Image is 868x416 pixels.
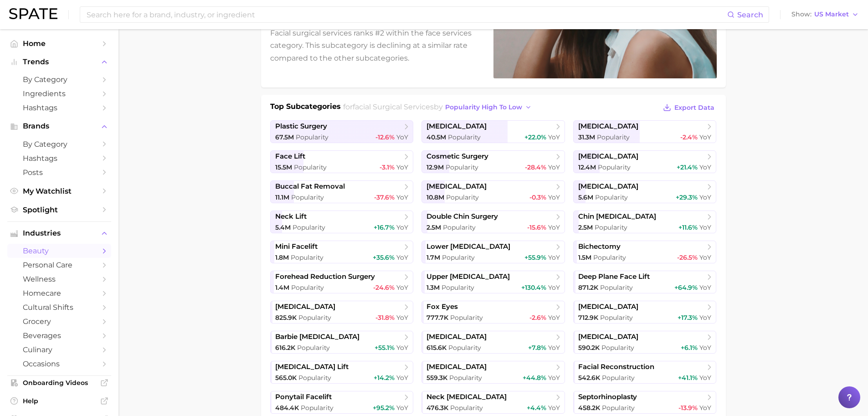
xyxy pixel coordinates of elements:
[275,223,291,231] span: 5.4m
[23,247,96,255] span: beauty
[275,333,360,341] span: barbie [MEDICAL_DATA]
[7,314,111,329] a: grocery
[699,193,711,201] span: YoY
[374,223,395,231] span: +16.7%
[578,253,591,262] span: 1.5m
[573,211,717,233] a: chin [MEDICAL_DATA]2.5m Popularity+11.6% YoY
[7,184,111,198] a: My Watchlist
[270,301,414,324] a: [MEDICAL_DATA]825.9k Popularity-31.8% YoY
[548,163,560,171] span: YoY
[7,226,111,240] button: Industries
[578,363,654,371] span: facial reconstruction
[450,404,483,412] span: Popularity
[548,344,560,352] span: YoY
[23,168,96,177] span: Posts
[578,163,596,171] span: 12.4m
[375,133,395,141] span: -12.6%
[396,223,408,231] span: YoY
[678,404,698,412] span: -13.9%
[270,271,414,293] a: forehead reduction surgery1.4m Popularity-24.6% YoY
[86,7,727,22] input: Search here for a brand, industry, or ingredient
[548,253,560,262] span: YoY
[421,301,565,324] a: fox eyes777.7k Popularity-2.6% YoY
[600,313,633,322] span: Popularity
[396,374,408,382] span: YoY
[573,150,717,173] a: [MEDICAL_DATA]12.4m Popularity+21.4% YoY
[527,223,546,231] span: -15.6%
[270,211,414,233] a: neck lift5.4m Popularity+16.7% YoY
[661,101,716,114] button: Export Data
[674,104,714,112] span: Export Data
[426,404,448,412] span: 476.3k
[814,12,849,17] span: US Market
[699,133,711,141] span: YoY
[426,333,487,341] span: [MEDICAL_DATA]
[578,344,600,352] span: 590.2k
[23,89,96,98] span: Ingredients
[7,258,111,272] a: personal care
[548,374,560,382] span: YoY
[275,193,289,201] span: 11.1m
[396,344,408,352] span: YoY
[291,193,324,201] span: Popularity
[7,151,111,165] a: Hashtags
[7,87,111,101] a: Ingredients
[23,154,96,163] span: Hashtags
[578,313,598,322] span: 712.9k
[449,374,482,382] span: Popularity
[699,374,711,382] span: YoY
[426,122,487,131] span: [MEDICAL_DATA]
[573,241,717,263] a: bichectomy1.5m Popularity-26.5% YoY
[678,223,698,231] span: +11.6%
[23,103,96,112] span: Hashtags
[578,404,600,412] span: 458.2k
[380,163,395,171] span: -3.1%
[426,303,458,311] span: fox eyes
[275,122,327,131] span: plastic surgery
[275,374,297,382] span: 565.0k
[426,283,440,292] span: 1.3m
[578,242,621,251] span: bichectomy
[275,272,375,281] span: forehead reduction surgery
[374,374,395,382] span: +14.2%
[396,133,408,141] span: YoY
[7,286,111,300] a: homecare
[293,223,325,231] span: Popularity
[275,182,345,191] span: buccal fat removal
[343,103,534,111] span: for by
[298,313,331,322] span: Popularity
[426,393,507,401] span: neck [MEDICAL_DATA]
[7,394,111,408] a: Help
[7,119,111,133] button: Brands
[421,211,565,233] a: double chin surgery2.5m Popularity-15.6% YoY
[548,223,560,231] span: YoY
[548,283,560,292] span: YoY
[600,283,633,292] span: Popularity
[23,75,96,84] span: by Category
[699,404,711,412] span: YoY
[699,344,711,352] span: YoY
[448,344,481,352] span: Popularity
[699,283,711,292] span: YoY
[426,212,498,221] span: double chin surgery
[524,253,546,262] span: +55.9%
[7,36,111,51] a: Home
[426,253,440,262] span: 1.7m
[445,103,522,111] span: popularity high to low
[23,187,96,195] span: My Watchlist
[442,253,475,262] span: Popularity
[23,205,96,214] span: Spotlight
[275,404,299,412] span: 484.4k
[426,182,487,191] span: [MEDICAL_DATA]
[578,182,638,191] span: [MEDICAL_DATA]
[678,313,698,322] span: +17.3%
[23,397,96,405] span: Help
[421,391,565,414] a: neck [MEDICAL_DATA]476.3k Popularity+4.4% YoY
[450,313,483,322] span: Popularity
[426,152,488,161] span: cosmetic surgery
[677,163,698,171] span: +21.4%
[426,272,510,281] span: upper [MEDICAL_DATA]
[426,242,510,251] span: lower [MEDICAL_DATA]
[23,331,96,340] span: beverages
[7,101,111,115] a: Hashtags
